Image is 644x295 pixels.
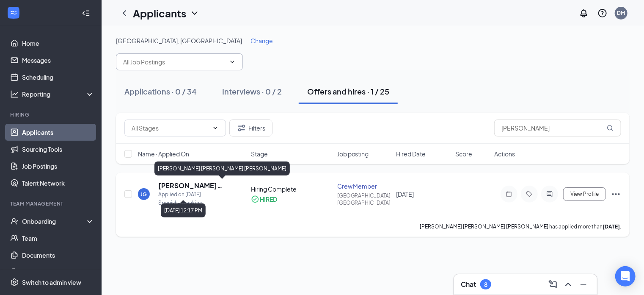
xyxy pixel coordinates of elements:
h3: Chat [461,280,476,289]
svg: UserCheck [10,217,19,225]
p: [PERSON_NAME] [PERSON_NAME] [PERSON_NAME] has applied more than . [420,223,621,230]
div: Reporting [22,90,95,98]
svg: ChevronLeft [119,8,129,18]
b: [DATE] [603,223,620,230]
div: DM [617,9,625,17]
a: Surveys [22,264,94,281]
span: Change [250,37,273,45]
svg: ChevronDown [190,8,200,18]
span: Hired Date [396,150,426,158]
a: Home [22,35,94,52]
svg: Collapse [82,9,90,17]
svg: Ellipses [611,189,621,199]
svg: Filter [237,123,247,133]
div: Offers and hires · 1 / 25 [307,86,389,97]
div: [DATE] 12:17 PM [161,203,206,217]
svg: ChevronDown [229,58,236,65]
div: JG [141,191,147,198]
div: Hiring Complete [251,185,332,193]
div: Open Intercom Messenger [615,266,636,287]
svg: ChevronDown [212,125,219,131]
svg: ActiveChat [545,191,555,198]
div: 8 [484,281,487,288]
div: Applied on [DATE] [158,190,228,199]
svg: Notifications [579,8,589,18]
a: Documents [22,247,94,264]
div: Hiring [10,111,93,118]
span: Stage [251,150,268,158]
span: Name · Applied On [138,150,189,158]
div: Spanish-speaking [158,199,228,207]
div: Interviews · 0 / 2 [222,86,282,97]
h1: Applicants [133,6,186,20]
svg: ComposeMessage [548,279,558,289]
svg: Tag [524,191,534,198]
a: Talent Network [22,175,94,192]
svg: Analysis [10,90,19,98]
a: Scheduling [22,69,94,86]
svg: Minimize [578,279,589,289]
button: Filter Filters [229,120,272,136]
a: Sourcing Tools [22,141,94,158]
button: ChevronUp [561,278,575,291]
svg: QuestionInfo [597,8,608,18]
a: Applicants [22,124,94,141]
span: Job posting [337,150,369,158]
svg: CheckmarkCircle [251,195,259,203]
button: ComposeMessage [546,278,560,291]
svg: WorkstreamLogo [9,8,18,17]
span: View Profile [570,191,599,197]
a: Team [22,230,94,247]
div: [GEOGRAPHIC_DATA], [GEOGRAPHIC_DATA] [337,192,391,206]
div: Onboarding [22,217,87,225]
div: HIRED [260,195,277,203]
input: All Job Postings [123,57,226,67]
span: [GEOGRAPHIC_DATA], [GEOGRAPHIC_DATA] [116,37,242,45]
div: Applications · 0 / 34 [124,86,197,97]
div: Crew Member [337,182,391,190]
div: Switch to admin view [22,278,81,287]
svg: Settings [10,278,19,287]
div: [PERSON_NAME] [PERSON_NAME] [PERSON_NAME] [154,161,290,175]
span: [DATE] [396,190,414,198]
span: Actions [494,150,515,158]
input: All Stages [132,123,209,133]
input: Search in offers and hires [494,120,621,136]
div: Team Management [10,200,93,207]
button: View Profile [563,187,606,201]
h5: [PERSON_NAME] [PERSON_NAME] [PERSON_NAME] [158,181,228,190]
svg: Note [504,191,514,198]
svg: MagnifyingGlass [607,125,614,131]
a: Messages [22,52,94,69]
a: Job Postings [22,158,94,175]
span: Score [455,150,472,158]
button: Minimize [577,278,590,291]
svg: ChevronUp [563,279,573,289]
